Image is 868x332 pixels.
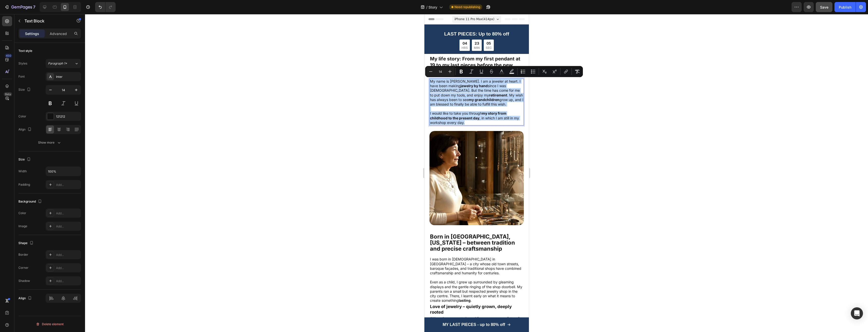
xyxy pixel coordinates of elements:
[33,4,35,10] p: 7
[56,266,80,270] div: Add...
[834,2,856,12] button: Publish
[18,49,32,53] div: Text style
[18,74,25,79] div: Font
[18,295,33,302] div: Align
[18,156,32,163] div: Size
[18,114,26,119] div: Color
[425,66,583,77] div: Editor contextual toolbar
[46,167,81,176] input: Auto
[25,31,39,36] p: Settings
[18,198,43,205] div: Background
[18,320,81,328] button: Delete element
[18,265,29,270] div: Corner
[56,114,80,119] div: 121212
[18,279,30,283] div: Shadow
[18,86,32,93] div: Size
[56,183,80,187] div: Add...
[56,75,80,79] div: Inter
[18,252,28,257] div: Border
[820,5,828,9] span: Save
[24,18,67,24] p: Text Block
[4,92,12,96] div: Beta
[18,211,26,215] div: Color
[18,182,30,187] div: Padding
[2,2,38,12] button: 7
[36,321,64,327] div: Delete element
[56,211,80,216] div: Add...
[426,5,427,10] span: /
[38,140,62,145] div: Show more
[46,59,81,68] button: Paragraph 1*
[839,5,851,10] div: Publish
[56,253,80,257] div: Add...
[18,126,33,133] div: Align
[428,5,437,10] span: Story
[5,54,12,58] div: 450
[48,61,67,66] span: Paragraph 1*
[18,138,81,147] button: Show more
[18,224,27,228] div: Image
[18,61,27,66] div: Styles
[18,240,35,247] div: Shape
[851,307,863,319] div: Open Intercom Messenger
[18,169,27,174] div: Width
[56,279,80,283] div: Add...
[95,2,116,12] div: Undo/Redo
[50,31,67,36] p: Advanced
[56,224,80,229] div: Add...
[454,5,480,9] span: Need republishing
[816,2,832,12] button: Save
[424,14,529,332] iframe: Design area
